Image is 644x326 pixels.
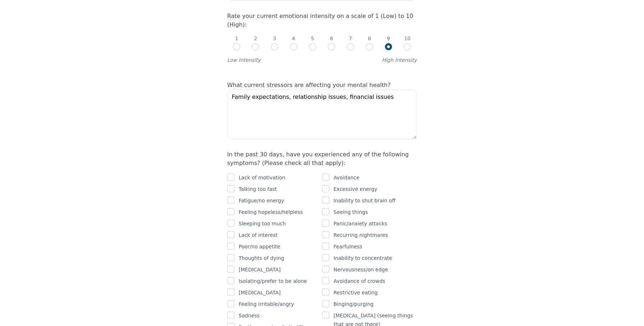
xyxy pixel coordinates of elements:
[227,56,261,64] label: Low Intensity
[239,300,294,308] p: Feeling irritable/angry
[273,35,276,42] p: 3
[333,265,388,274] p: Nervousness/on edge
[227,82,391,88] label: What current stressors are affecting your mental health?
[333,185,377,193] p: Excessive energy
[333,196,396,205] p: Inability to shut brain off
[333,300,373,308] p: Binging/purging
[239,311,259,320] p: Sadness
[333,288,378,297] p: Restrictive eating
[239,242,280,251] p: Poor/no appetite
[368,35,371,42] p: 8
[333,254,392,262] p: Inability to concentrate
[349,35,352,42] p: 7
[239,288,281,297] p: [MEDICAL_DATA]
[254,35,257,42] p: 2
[239,196,284,205] p: Fatigue/no energy
[239,208,303,216] p: Feeling hopeless/helpless
[333,208,368,216] p: Seeing things
[227,89,417,139] textarea: Family expectations, relationship issues, financial issues
[239,277,307,285] p: Isolating/prefer to be alone
[235,35,238,42] p: 1
[239,173,285,182] p: Lack of motivation
[239,254,284,262] p: Thoughts of dying
[404,35,411,42] p: 10
[239,265,281,274] p: [MEDICAL_DATA]
[227,13,413,28] label: Rate your current emotional intensity on a scale of 1 (Low) to 10 (High):
[292,35,295,42] p: 4
[382,56,417,64] label: High Intensity
[330,35,333,42] p: 6
[333,173,359,182] p: Avoidance
[333,219,387,228] p: Panic/anxiety attacks
[239,185,277,193] p: Talking too fast
[333,277,385,285] p: Avoidance of crowds
[239,219,286,228] p: Sleeping too much
[333,231,388,239] p: Recurring nightmares
[311,35,314,42] p: 5
[239,231,277,239] p: Lack of interest
[333,242,362,251] p: Fearfulness
[227,151,409,166] label: In the past 30 days, have you experienced any of the following symptoms? (Please check all that a...
[387,35,390,42] p: 9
